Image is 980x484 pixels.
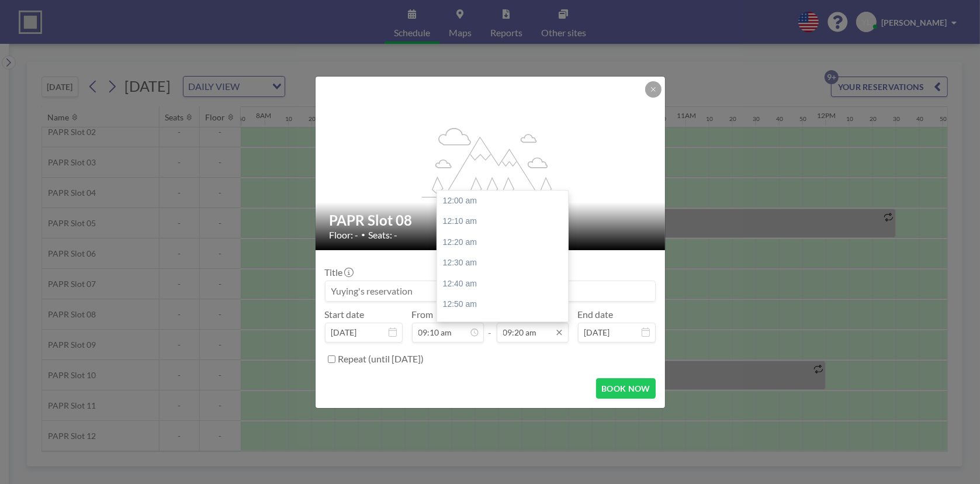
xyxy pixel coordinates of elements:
[330,212,652,229] h2: PAPR Slot 08
[437,232,574,253] div: 12:20 am
[338,353,424,365] label: Repeat (until [DATE])
[437,274,574,295] div: 12:40 am
[362,230,366,239] span: •
[325,267,352,278] label: Title
[325,281,655,301] input: Yuying's reservation
[596,378,655,399] button: BOOK NOW
[489,313,492,338] span: -
[437,315,574,336] div: 01:00 am
[325,309,365,320] label: Start date
[330,229,359,241] span: Floor: -
[437,294,574,315] div: 12:50 am
[578,309,614,320] label: End date
[369,229,398,241] span: Seats: -
[437,211,574,232] div: 12:10 am
[412,309,434,320] label: From
[437,191,574,212] div: 12:00 am
[437,253,574,274] div: 12:30 am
